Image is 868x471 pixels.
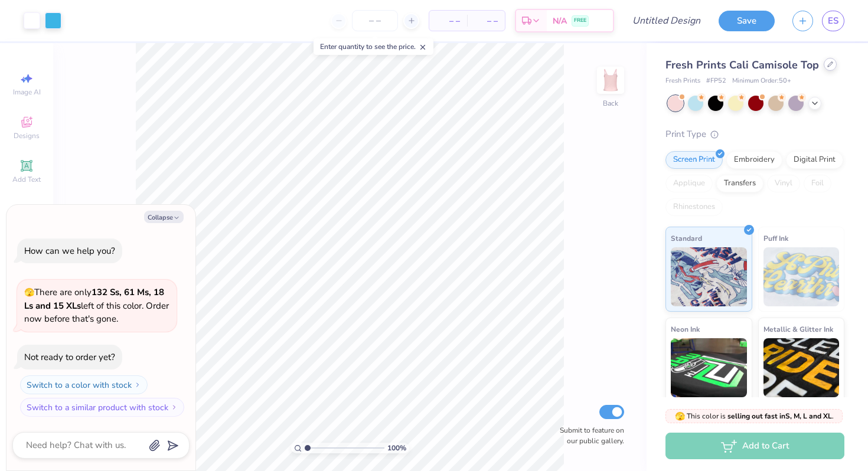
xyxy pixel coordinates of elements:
span: N/A [553,15,567,27]
div: Transfers [716,175,763,192]
span: Fresh Prints [665,76,700,86]
input: – – [352,10,398,31]
img: Switch to a color with stock [134,381,141,388]
span: Add Text [12,175,41,184]
div: Applique [665,175,713,192]
div: Screen Print [665,151,723,169]
span: Metallic & Glitter Ink [763,323,833,335]
span: – – [436,15,460,27]
img: Back [599,68,622,92]
span: Image AI [13,87,41,97]
span: Minimum Order: 50 + [732,76,791,86]
div: Foil [804,175,831,192]
button: Switch to a similar product with stock [20,398,184,417]
span: ES [828,14,838,28]
span: There are only left of this color. Order now before that's gone. [24,286,169,325]
span: Standard [671,232,702,244]
span: Neon Ink [671,323,700,335]
span: 100 % [387,443,406,453]
img: Metallic & Glitter Ink [763,338,840,397]
div: Print Type [665,127,844,141]
input: Untitled Design [623,9,710,32]
span: 🫣 [675,411,685,422]
img: Neon Ink [671,338,747,397]
img: Puff Ink [763,247,840,306]
span: – – [474,15,498,27]
span: Designs [14,131,40,140]
div: Digital Print [786,151,843,169]
div: Enter quantity to see the price. [314,38,433,55]
span: # FP52 [706,76,726,86]
img: Switch to a similar product with stock [171,404,178,411]
label: Submit to feature on our public gallery. [553,425,624,446]
a: ES [822,11,844,31]
img: Standard [671,247,747,306]
strong: selling out fast in S, M, L and XL [727,411,832,421]
div: Not ready to order yet? [24,351,115,363]
button: Switch to a color with stock [20,375,148,394]
span: Fresh Prints Cali Camisole Top [665,58,819,72]
span: 🫣 [24,287,34,298]
span: FREE [574,17,586,25]
span: This color is . [675,411,834,421]
div: Vinyl [767,175,800,192]
div: Back [603,98,618,109]
div: How can we help you? [24,245,115,257]
strong: 132 Ss, 61 Ms, 18 Ls and 15 XLs [24,286,164,312]
div: Embroidery [726,151,782,169]
button: Save [719,11,775,31]
button: Collapse [144,211,184,223]
div: Rhinestones [665,198,723,216]
span: Puff Ink [763,232,788,244]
